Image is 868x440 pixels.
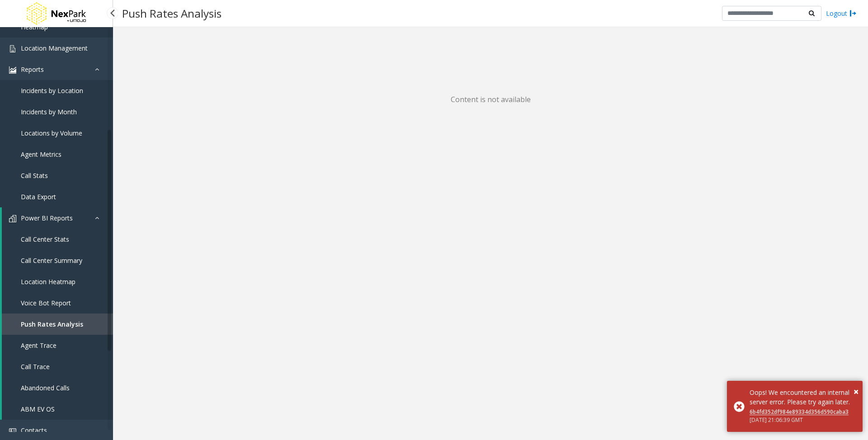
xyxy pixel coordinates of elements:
[21,214,73,222] span: Power BI Reports
[826,9,857,18] a: Logout
[118,2,226,24] h3: Push Rates Analysis
[21,65,44,74] span: Reports
[21,405,55,413] span: ABM EV OS
[2,292,113,314] a: Voice Bot Report
[21,384,70,392] span: Abandoned Calls
[21,235,69,243] span: Call Center Stats
[451,92,531,107] span: Content is not available
[9,427,16,435] img: 'icon'
[21,341,57,350] span: Agent Trace
[2,398,113,420] a: ABM EV OS
[21,277,75,286] span: Location Heatmap
[21,171,48,180] span: Call Stats
[21,192,56,201] span: Data Export
[21,108,77,116] span: Incidents by Month
[9,45,16,52] img: 'icon'
[2,250,113,271] a: Call Center Summary
[21,129,82,137] span: Locations by Volume
[750,388,856,407] div: Oops! We encountered an internal server error. Please try again later.
[21,256,82,265] span: Call Center Summary
[21,299,71,307] span: Voice Bot Report
[21,362,50,371] span: Call Trace
[2,356,113,377] a: Call Trace
[21,320,83,328] span: Push Rates Analysis
[854,385,859,398] button: Close
[9,215,16,222] img: 'icon'
[21,150,61,159] span: Agent Metrics
[849,9,857,18] img: logout
[21,23,48,31] span: Heatmap
[2,229,113,250] a: Call Center Stats
[2,207,113,229] a: Power BI Reports
[2,377,113,398] a: Abandoned Calls
[2,314,113,335] a: Push Rates Analysis
[9,66,16,74] img: 'icon'
[750,408,849,416] a: 6b4fd352df984e89334d356d590caba3
[21,44,88,52] span: Location Management
[854,385,859,398] span: ×
[750,416,856,424] div: [DATE] 21:06:39 GMT
[21,86,83,95] span: Incidents by Location
[2,271,113,292] a: Location Heatmap
[2,335,113,356] a: Agent Trace
[21,426,47,435] span: Contacts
